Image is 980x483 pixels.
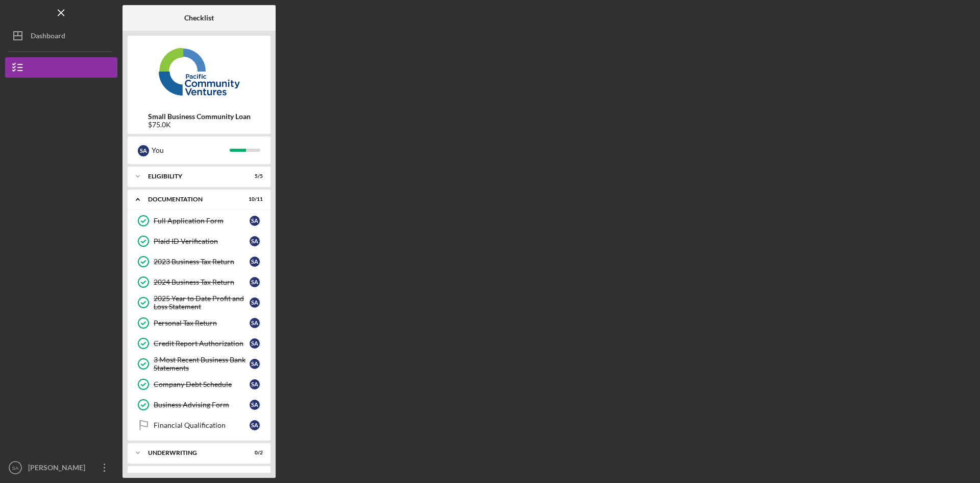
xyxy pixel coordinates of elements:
div: 10 / 11 [244,196,263,202]
div: S A [250,318,260,328]
div: 2024 Business Tax Return [154,278,250,286]
div: Plaid ID Verification [154,237,250,245]
div: Dashboard [31,26,65,49]
div: $75.0K [148,121,251,129]
a: Business Advising FormSA [133,395,265,415]
img: Product logo [128,41,271,102]
a: 2025 Year to Date Profit and Loss StatementSA [133,292,265,313]
a: Personal Tax ReturnSA [133,313,265,333]
a: Financial QualificationSA [133,415,265,435]
div: Underwriting [148,450,237,456]
div: S A [250,338,260,349]
div: [PERSON_NAME] [26,457,92,480]
div: S A [250,379,260,389]
a: Company Debt ScheduleSA [133,374,265,395]
text: SA [12,465,19,471]
div: 2025 Year to Date Profit and Loss Statement [154,294,250,311]
div: S A [250,297,260,308]
div: S A [250,420,260,430]
a: Credit Report AuthorizationSA [133,333,265,354]
b: Small Business Community Loan [148,112,251,121]
div: Personal Tax Return [154,319,250,327]
div: Documentation [148,196,237,202]
a: 2023 Business Tax ReturnSA [133,251,265,272]
div: S A [250,236,260,246]
div: Credit Report Authorization [154,339,250,348]
div: Business Advising Form [154,401,250,409]
div: S A [250,359,260,369]
div: S A [250,400,260,410]
a: 2024 Business Tax ReturnSA [133,272,265,292]
div: 2023 Business Tax Return [154,258,250,266]
div: S A [250,277,260,287]
div: Company Debt Schedule [154,380,250,388]
div: 5 / 5 [244,173,263,179]
a: Plaid ID VerificationSA [133,231,265,251]
div: S A [138,145,149,156]
button: Dashboard [5,26,117,46]
button: SA[PERSON_NAME] [5,457,117,478]
div: Financial Qualification [154,421,250,429]
a: 3 Most Recent Business Bank StatementsSA [133,354,265,374]
a: Full Application FormSA [133,211,265,231]
div: S A [250,257,260,267]
div: Eligibility [148,173,237,179]
div: 3 Most Recent Business Bank Statements [154,356,250,372]
div: Full Application Form [154,217,250,225]
div: 0 / 2 [244,450,263,456]
div: You [152,142,230,159]
div: S A [250,216,260,226]
b: Checklist [184,14,214,22]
